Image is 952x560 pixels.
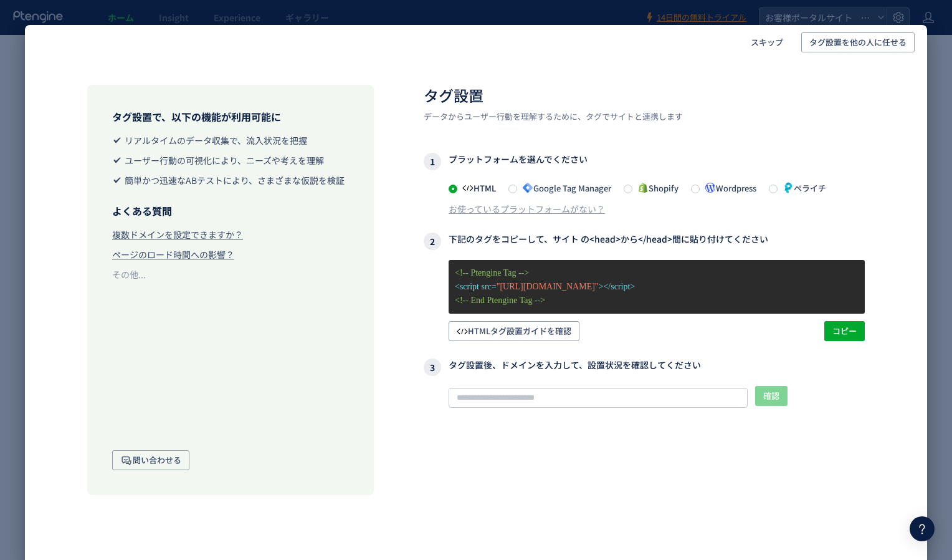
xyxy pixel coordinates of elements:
span: ペライチ [778,182,826,194]
span: 問い合わせる [120,450,181,470]
span: タグ設置を他の人に任せる [809,32,907,52]
p: <!-- End Ptengine Tag --> [455,294,859,307]
span: コピー [832,321,857,341]
span: HTML [457,182,496,194]
p: <!-- Ptengine Tag --> [455,266,859,280]
span: Wordpress [700,182,756,194]
i: 3 [424,359,441,376]
h2: タグ設置 [424,85,865,106]
button: HTMLタグ設置ガイドを確認 [449,321,579,341]
button: 確認 [755,386,788,406]
div: その他... [112,268,146,281]
button: タグ設置を他の人に任せる [801,32,915,52]
button: スキップ [743,32,791,52]
li: 簡単かつ迅速なABテストにより、さまざまな仮説を検証 [112,174,349,186]
i: 2 [424,233,441,250]
span: HTMLタグ設置ガイドを確認 [457,321,571,341]
div: 複数ドメインを設定できますか？ [112,228,243,241]
p: データからユーザー行動を理解するために、タグでサイトと連携します [424,111,865,123]
h3: 下記のタグをコピーして、サイト の<head>から</head>間に貼り付けてください [424,233,865,250]
h3: よくある質問 [112,204,349,218]
h3: タグ設置後、ドメインを入力して、設置状況を確認してください [424,359,865,376]
h3: プラットフォームを選んでください [424,153,865,170]
div: お使っているプラットフォームがない？ [449,203,605,215]
div: ページのロード時間への影響？ [112,248,234,261]
span: スキップ [751,32,783,52]
span: "[URL][DOMAIN_NAME]" [497,282,599,291]
li: リアルタイムのデータ収集で、流入状況を把握 [112,134,349,147]
button: 問い合わせる [112,450,189,470]
li: ユーザー行動の可視化により、ニーズや考えを理解 [112,154,349,167]
span: 確認 [763,386,779,406]
span: Google Tag Manager [517,182,611,194]
button: コピー [824,321,865,341]
i: 1 [424,153,441,170]
h3: タグ設置で、以下の機能が利用可能に [112,110,349,124]
span: Shopify [632,182,678,194]
p: <script src= ></script> [455,280,859,294]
